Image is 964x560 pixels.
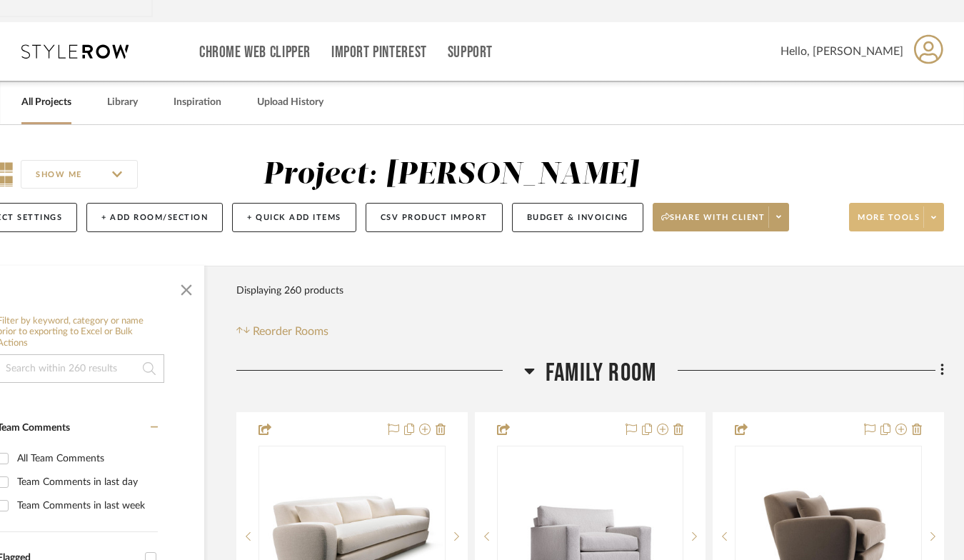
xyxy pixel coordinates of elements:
a: Upload History [257,93,323,112]
div: Project: [PERSON_NAME] [263,160,638,190]
span: Reorder Rooms [253,323,328,340]
button: + Add Room/Section [86,203,223,232]
a: Import Pinterest [331,46,427,59]
div: Team Comments in last day [17,471,154,494]
a: Library [107,93,138,112]
span: Hello, [PERSON_NAME] [780,43,903,60]
button: CSV Product Import [366,203,503,232]
a: All Projects [21,93,71,112]
button: Share with client [653,203,790,231]
span: Family Room [546,358,656,389]
button: Close [172,273,201,301]
button: Reorder Rooms [236,323,328,340]
a: Support [448,46,493,59]
button: More tools [849,203,944,231]
span: More tools [858,212,920,234]
button: + Quick Add Items [232,203,356,232]
a: Chrome Web Clipper [199,46,311,59]
div: All Team Comments [17,447,154,470]
div: Displaying 260 products [236,276,343,305]
div: Team Comments in last week [17,494,154,517]
a: Inspiration [174,93,221,112]
span: Share with client [661,212,765,234]
button: Budget & Invoicing [512,203,643,232]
